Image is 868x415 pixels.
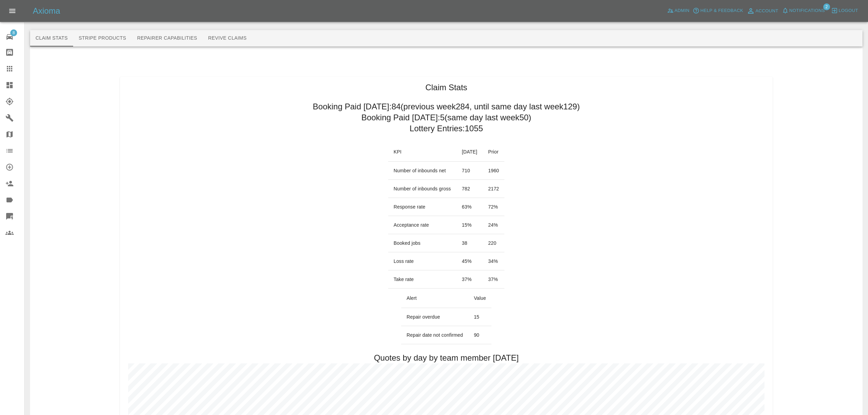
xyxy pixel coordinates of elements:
[33,5,60,16] h5: Axioma
[4,3,21,19] button: Open drawer
[313,101,580,112] h2: Booking Paid [DATE]: 84 (previous week 284 , until same day last week 129 )
[388,270,457,289] td: Take rate
[745,5,780,16] a: Account
[410,123,483,134] h2: Lottery Entries: 1055
[388,216,457,234] td: Acceptance rate
[203,30,252,46] button: Revive Claims
[829,5,860,16] button: Logout
[457,142,483,162] th: [DATE]
[388,142,457,162] th: KPI
[691,5,745,16] button: Help & Feedback
[483,252,505,270] td: 34 %
[483,216,505,234] td: 24 %
[457,180,483,198] td: 782
[483,198,505,216] td: 72 %
[401,326,469,344] td: Repair date not confirmed
[823,3,830,10] span: 2
[780,5,827,16] button: Notifications
[388,234,457,252] td: Booked jobs
[457,270,483,289] td: 37 %
[457,216,483,234] td: 15 %
[401,308,469,326] td: Repair overdue
[374,352,519,363] h2: Quotes by day by team member [DATE]
[73,30,132,46] button: Stripe Products
[483,270,505,289] td: 37 %
[483,162,505,180] td: 1960
[839,7,858,15] span: Logout
[675,7,690,15] span: Admin
[700,7,743,15] span: Help & Feedback
[425,82,467,93] h1: Claim Stats
[132,30,203,46] button: Repairer Capabilities
[483,142,505,162] th: Prior
[457,198,483,216] td: 63 %
[30,30,73,46] button: Claim Stats
[756,7,778,15] span: Account
[388,198,457,216] td: Response rate
[483,234,505,252] td: 220
[789,7,825,15] span: Notifications
[388,162,457,180] td: Number of inbounds net
[457,234,483,252] td: 38
[665,5,691,16] a: Admin
[388,180,457,198] td: Number of inbounds gross
[469,289,492,308] th: Value
[388,252,457,270] td: Loss rate
[457,162,483,180] td: 710
[469,326,492,344] td: 90
[483,180,505,198] td: 2172
[469,308,492,326] td: 15
[401,289,469,308] th: Alert
[361,112,531,123] h2: Booking Paid [DATE]: 5 (same day last week 50 )
[457,252,483,270] td: 45 %
[10,29,17,36] span: 8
